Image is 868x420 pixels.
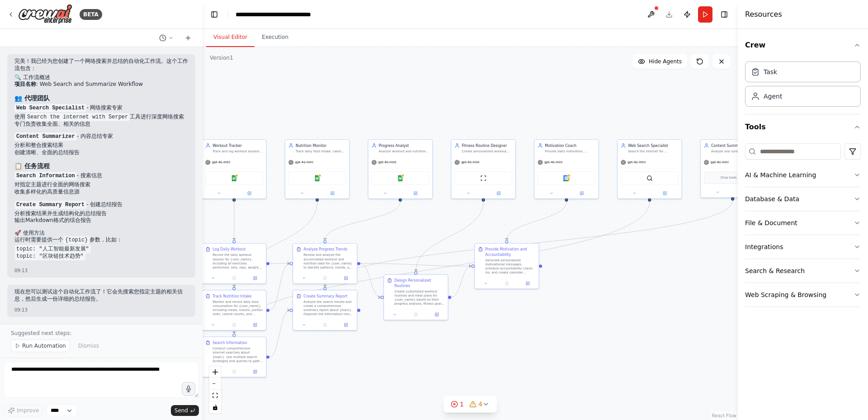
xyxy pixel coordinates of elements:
h3: 👥 代理团队 [14,94,188,103]
div: Content Summarizer [711,143,761,148]
span: gpt-4o-mini [711,160,729,164]
div: Workout Tracker [212,143,263,148]
div: Create Summary Report [303,293,347,298]
g: Edge from 142c925d-e9f6-4c7c-9aec-ecae1787665a to 990d0289-0ade-4406-a006-c1df0cb187c6 [413,202,486,271]
div: Provide Motivation and AccountabilityGenerate personalized motivational messages, schedule accoun... [474,243,539,289]
div: Conduct comprehensive internet searches about {topic}. Use multiple search strategies and queries... [212,346,263,363]
p: - 内容总结专家 [14,133,188,140]
div: Nutrition Monitor [296,143,346,148]
span: 4 [478,400,482,409]
div: Log Daily Workout [212,247,245,252]
button: Click to speak your automation idea [182,382,195,396]
h3: 📋 任务流程 [14,161,188,170]
button: Dismiss [74,340,104,352]
div: Nutrition MonitorTrack daily food intake, calorie consumption, macronutrient breakdown, and hydra... [285,139,350,199]
div: Provide daily motivation, accountability check-ins, and goal-oriented encouragement for {user_nam... [545,149,595,153]
p: - 网络搜索专家 [14,104,188,112]
button: Open in side panel [337,322,354,328]
g: Edge from 4c25c7b7-31a7-48e3-834d-e73a289d4c5f to bf66fa62-cadc-4af2-a7be-d8aa11394e8c [504,202,569,241]
button: zoom in [209,366,221,378]
div: React Flow controls [209,366,221,413]
button: Integrations [745,235,861,259]
g: Edge from 990d0289-0ade-4406-a006-c1df0cb187c6 to bf66fa62-cadc-4af2-a7be-d8aa11394e8c [451,264,472,300]
code: Search the internet with Serper [25,113,130,121]
li: 收集多样化的高质量信息源 [14,189,188,196]
li: 输出Markdown格式的综合报告 [14,217,188,224]
g: Edge from ea3ea50f-7140-4608-9791-9fcff77c4029 to 996b60e3-5639-44d5-a760-9abcf624e970 [269,307,290,359]
div: Record the daily workout session for {user_name}, including all exercises performed, sets, reps, ... [212,253,263,270]
li: 专门负责收集全面、相关的信息 [14,121,188,128]
button: Open in side panel [401,190,430,197]
button: Execution [255,28,296,47]
button: zoom out [209,378,221,390]
span: gpt-4o-mini [295,160,313,164]
div: Track Nutrition IntakeMonitor and record daily food consumption for {user_name}, including meals,... [202,290,267,330]
g: Edge from 44991377-1b38-4a43-975d-b1c2748110c3 to bf66fa62-cadc-4af2-a7be-d8aa11394e8c [360,261,472,269]
nav: breadcrumb [236,10,337,19]
g: Edge from f45a027f-e5c9-4eff-a2f5-dfca1d27cb85 to 44991377-1b38-4a43-975d-b1c2748110c3 [269,261,290,266]
button: Open in side panel [246,322,264,328]
span: Run Automation [22,342,66,349]
img: Google Sheets [231,175,237,181]
g: Edge from f26a1767-a7f8-4517-a919-6eb5609034ad to f45a027f-e5c9-4eff-a2f5-dfca1d27cb85 [231,202,236,241]
div: Design Personalized RoutinesCreate customized workout routines and meal plans for {user_name} bas... [383,274,448,321]
div: Version 1 [210,54,233,61]
span: gpt-4o-mini [544,160,562,164]
button: Hide right sidebar [718,8,731,21]
button: Send [171,405,199,416]
p: Suggested next steps: [11,330,192,337]
div: Design Personalized Routines [394,278,444,288]
button: Open in side panel [519,280,537,287]
button: Tools [745,114,861,140]
p: 运行时需要提供一个 参数，比如： [14,236,188,244]
button: Start a new chat [181,33,195,43]
div: Track Nutrition Intake [212,293,251,298]
div: Track and log workout sessions, including exercises performed, sets, reps, weights, and duration.... [212,149,263,153]
code: {topic} [63,236,90,244]
button: Open in side panel [567,190,596,197]
div: Database & Data [745,194,799,203]
button: No output available [314,275,336,281]
h4: Resources [745,9,782,20]
button: Open in side panel [235,190,264,197]
img: SerperDevTool [646,175,653,181]
button: Open in side panel [337,275,354,281]
div: Provide Motivation and Accountability [485,247,535,257]
div: 09:13 [14,267,188,274]
g: Edge from 1c169fc5-7d91-4ae5-8cf6-5bbe4cf5d213 to 44991377-1b38-4a43-975d-b1c2748110c3 [269,261,290,313]
div: Progress AnalystAnalyze workout and nutrition data to identify trends, patterns, and correlations... [368,139,433,199]
div: Progress Analyst [379,143,429,148]
div: Tools [745,140,861,314]
div: Review and analyze the accumulated workout and nutrition data for {user_name} to identify pattern... [303,253,354,270]
button: Switch to previous chat [156,33,177,43]
code: Web Search Specialist [14,104,86,112]
div: Content SummarizerAnalyze and synthesize search results about {topic} into clear, comprehensive s... [700,139,765,198]
code: Search Information [14,172,77,180]
p: - 创建总结报告 [14,201,188,208]
button: Search & Research [745,259,861,283]
button: Hide left sidebar [208,8,221,21]
img: Logo [18,4,72,24]
span: Drop tools here [721,175,745,180]
button: Hide Agents [632,54,687,69]
h2: 🚀 使用方法 [14,230,188,237]
div: Web Search Specialist [628,143,678,148]
button: Web Scraping & Browsing [745,283,861,307]
div: Create Summary ReportAnalyze the search results and create a comprehensive summary report about {... [292,290,358,330]
g: Edge from dd5a1f7b-e5f1-4191-98ef-3e2a584ca058 to 44991377-1b38-4a43-975d-b1c2748110c3 [322,202,403,241]
div: Search & Research [745,266,805,275]
div: AI & Machine Learning [745,170,816,179]
span: gpt-4o-mini [461,160,479,164]
div: Motivation CoachProvide daily motivation, accountability check-ins, and goal-oriented encourageme... [534,139,599,199]
div: Task [764,67,777,76]
div: Agent [764,92,782,101]
div: Search the internet for comprehensive and relevant information about {topic}, using effective sea... [628,149,678,153]
button: File & Document [745,211,861,235]
button: No output available [314,322,336,328]
button: No output available [223,368,245,375]
button: Open in side panel [246,368,264,375]
button: No output available [405,311,427,318]
button: No output available [496,280,518,287]
div: Track daily food intake, calorie consumption, macronutrient breakdown, and hydration levels for {... [296,149,346,153]
span: Improve [17,407,39,414]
